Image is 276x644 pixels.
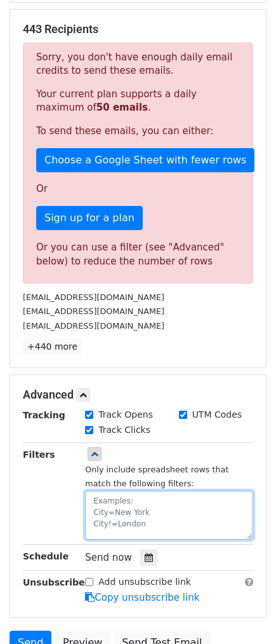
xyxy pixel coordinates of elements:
p: Or [36,182,240,196]
iframe: Chat Widget [213,583,276,644]
label: Track Opens [98,408,153,421]
p: To send these emails, you can either: [36,125,240,138]
a: +440 more [23,339,82,355]
label: UTM Codes [192,408,242,421]
small: [EMAIL_ADDRESS][DOMAIN_NAME] [23,292,164,302]
small: Only include spreadsheet rows that match the following filters: [85,465,228,489]
strong: Unsubscribe [23,577,85,587]
p: Your current plan supports a daily maximum of . [36,88,240,114]
a: Choose a Google Sheet with fewer rows [36,148,254,172]
a: Sign up for a plan [36,206,143,230]
div: 聊天小组件 [213,583,276,644]
label: Add unsubscribe link [98,575,191,589]
div: Or you can use a filter (see "Advanced" below) to reduce the number of rows [36,240,240,269]
strong: Schedule [23,551,69,561]
p: Sorry, you don't have enough daily email credits to send these emails. [36,51,240,78]
small: [EMAIL_ADDRESS][DOMAIN_NAME] [23,306,164,316]
a: Copy unsubscribe link [85,592,199,603]
small: [EMAIL_ADDRESS][DOMAIN_NAME] [23,321,164,331]
strong: Filters [23,449,55,460]
label: Track Clicks [98,423,150,437]
strong: 50 emails [96,102,148,113]
h5: Advanced [23,388,253,402]
h5: 443 Recipients [23,22,253,36]
span: Send now [85,552,132,563]
strong: Tracking [23,410,65,420]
